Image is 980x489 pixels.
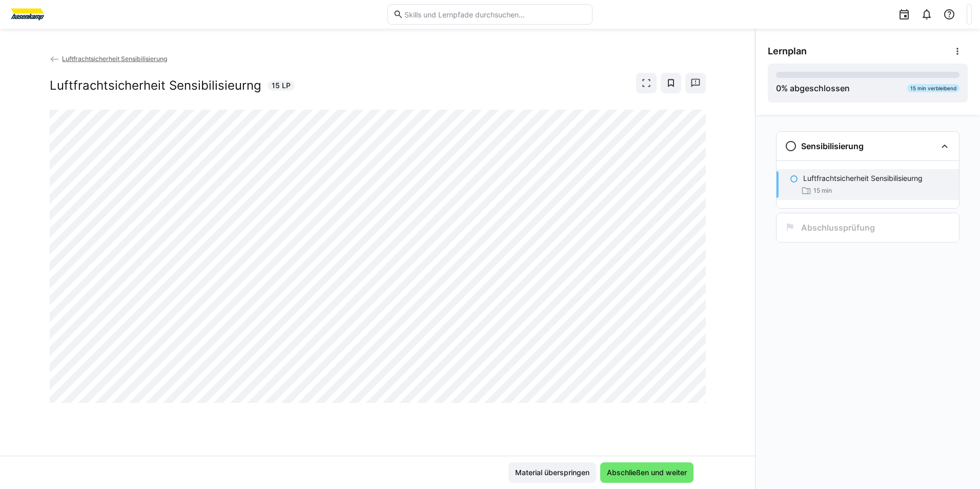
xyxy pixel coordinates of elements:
[776,82,850,94] div: % abgeschlossen
[50,55,168,63] a: Luftfrachtsicherheit Sensibilisierung
[801,141,864,151] h3: Sensibilisierung
[605,467,688,478] span: Abschließen und weiter
[768,46,807,57] span: Lernplan
[62,55,167,63] span: Luftfrachtsicherheit Sensibilisierung
[403,10,587,19] input: Skills und Lernpfade durchsuchen…
[50,78,261,93] h2: Luftfrachtsicherheit Sensibilisieurng
[803,173,923,184] p: Luftfrachtsicherheit Sensibilisieurng
[514,467,591,478] span: Material überspringen
[776,83,781,93] span: 0
[272,80,291,91] span: 15 LP
[600,462,693,483] button: Abschließen und weiter
[813,187,832,195] span: 15 min
[801,222,875,233] h3: Abschlussprüfung
[907,84,959,92] div: 15 min verbleibend
[508,462,596,483] button: Material überspringen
